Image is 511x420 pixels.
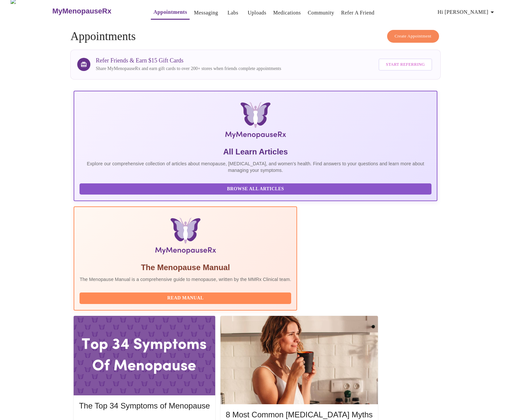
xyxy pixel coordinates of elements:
[191,6,221,19] button: Messaging
[379,58,432,71] button: Start Referring
[273,8,301,17] a: Medications
[80,295,293,300] a: Read Manual
[80,160,431,174] p: Explore our comprehensive collection of articles about menopause, [MEDICAL_DATA], and women's hea...
[248,8,267,17] a: Uploads
[341,8,375,17] a: Refer a Friend
[435,6,499,19] button: Hi [PERSON_NAME]
[96,57,281,64] h3: Refer Friends & Earn $15 Gift Cards
[151,6,190,20] button: Appointments
[80,262,291,273] h5: The Menopause Manual
[70,30,440,43] h4: Appointments
[113,218,258,257] img: Menopause Manual
[153,8,187,17] a: Appointments
[305,6,337,19] button: Community
[80,276,291,283] p: The Menopause Manual is a comprehensive guide to menopause, written by the MMRx Clinical team.
[308,8,334,17] a: Community
[194,8,218,17] a: Messaging
[395,33,431,40] span: Create Appointment
[438,8,496,17] span: Hi [PERSON_NAME]
[80,183,431,195] button: Browse All Articles
[79,401,210,411] h5: The Top 34 Symptoms of Menopause
[222,6,244,19] button: Labs
[80,292,291,304] button: Read Manual
[226,409,373,420] h5: 8 Most Common [MEDICAL_DATA] Myths
[386,61,425,68] span: Start Referring
[86,185,425,193] span: Browse All Articles
[80,147,431,157] h5: All Learn Articles
[80,186,433,191] a: Browse All Articles
[377,55,433,74] a: Start Referring
[387,30,439,43] button: Create Appointment
[86,294,285,302] span: Read Manual
[338,6,377,19] button: Refer a Friend
[245,6,269,19] button: Uploads
[52,7,111,15] h3: MyMenopauseRx
[134,102,377,141] img: MyMenopauseRx Logo
[96,65,281,72] p: Share MyMenopauseRx and earn gift cards to over 200+ stores when friends complete appointments
[227,8,238,17] a: Labs
[270,6,303,19] button: Medications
